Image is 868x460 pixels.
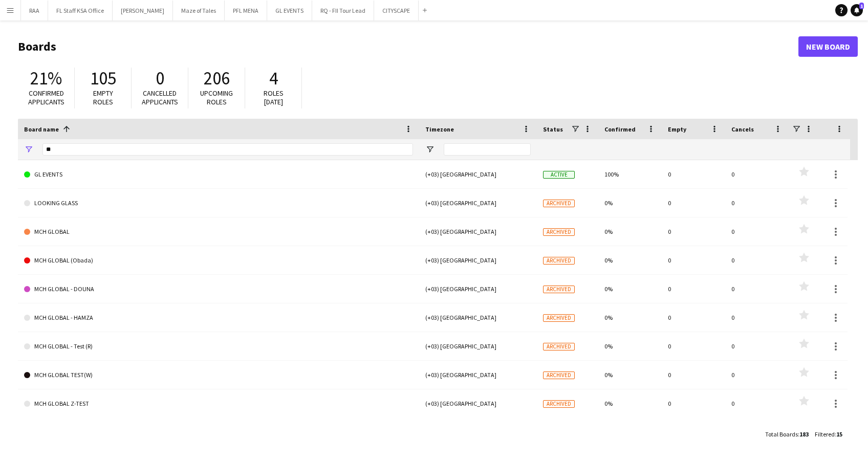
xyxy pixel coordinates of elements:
span: Confirmed applicants [28,89,64,106]
button: GL EVENTS [267,1,312,20]
span: Archived [543,286,575,293]
span: Archived [543,228,575,236]
div: 0% [598,361,662,389]
h1: Boards [18,39,798,54]
div: (+03) [GEOGRAPHIC_DATA] [419,303,537,332]
div: (+03) [GEOGRAPHIC_DATA] [419,361,537,389]
div: 0 [662,189,725,217]
div: 0 [662,160,725,188]
a: MCH GLOBAL [24,217,413,246]
div: : [765,424,809,444]
div: 0 [725,332,789,360]
div: (+03) [GEOGRAPHIC_DATA] [419,160,537,188]
div: 0 [725,189,789,217]
div: 0 [725,389,789,418]
span: 206 [204,67,230,90]
div: 0 [662,217,725,246]
span: Filtered [815,430,835,438]
span: Archived [543,400,575,408]
div: 0% [598,332,662,360]
span: Cancels [731,125,754,133]
a: GL EVENTS [24,160,413,189]
span: 15 [836,430,842,438]
span: Archived [543,371,575,379]
a: 1 [851,4,863,16]
div: 0% [598,217,662,246]
a: MCH GLOBAL - DOUNA [24,275,413,303]
div: 0% [598,246,662,274]
div: 0 [725,361,789,389]
div: 0 [725,160,789,188]
div: 0 [662,361,725,389]
div: : [815,424,842,444]
span: 183 [799,430,809,438]
div: 0% [598,389,662,418]
button: RQ - FII Tour Lead [312,1,374,20]
a: MCH GLOBAL TEST(W) [24,361,413,389]
div: 0 [725,246,789,274]
a: LOOKING GLASS [24,189,413,217]
span: Archived [543,257,575,265]
div: 0 [662,246,725,274]
div: 0 [662,275,725,303]
span: Archived [543,200,575,207]
span: Timezone [425,125,454,133]
a: MCH GLOBAL Z-TEST [24,389,413,418]
span: Cancelled applicants [142,89,178,106]
div: 0 [662,389,725,418]
div: 0% [598,189,662,217]
span: 105 [90,67,116,90]
button: Open Filter Menu [425,145,435,154]
div: (+03) [GEOGRAPHIC_DATA] [419,389,537,418]
div: 0 [725,275,789,303]
a: MCH GLOBAL (Obada) [24,246,413,275]
button: FL Staff KSA Office [48,1,113,20]
a: New Board [798,36,858,57]
a: MCH GLOBAL - Test (R) [24,332,413,361]
div: (+03) [GEOGRAPHIC_DATA] [419,217,537,246]
div: 0 [725,303,789,332]
span: Status [543,125,563,133]
div: 0% [598,275,662,303]
div: 0 [662,303,725,332]
span: 4 [269,67,278,90]
a: MCH GLOBAL - HAMZA [24,303,413,332]
div: (+03) [GEOGRAPHIC_DATA] [419,189,537,217]
span: Roles [DATE] [264,89,284,106]
button: RAA [21,1,48,20]
span: 21% [30,67,62,90]
span: Confirmed [604,125,636,133]
div: (+03) [GEOGRAPHIC_DATA] [419,275,537,303]
div: 100% [598,160,662,188]
div: (+03) [GEOGRAPHIC_DATA] [419,332,537,360]
input: Timezone Filter Input [444,143,531,156]
span: Board name [24,125,59,133]
div: 0% [598,303,662,332]
button: CITYSCAPE [374,1,419,20]
div: 0 [662,332,725,360]
div: (+03) [GEOGRAPHIC_DATA] [419,246,537,274]
span: 0 [156,67,164,90]
span: Total Boards [765,430,798,438]
span: Archived [543,314,575,322]
span: Active [543,171,575,179]
span: Upcoming roles [200,89,233,106]
span: Empty roles [93,89,113,106]
button: Maze of Tales [173,1,225,20]
div: 0 [725,217,789,246]
button: Open Filter Menu [24,145,33,154]
input: Board name Filter Input [42,143,413,156]
button: [PERSON_NAME] [113,1,173,20]
span: Empty [668,125,686,133]
button: PFL MENA [225,1,267,20]
span: Archived [543,343,575,351]
span: 1 [859,3,864,9]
